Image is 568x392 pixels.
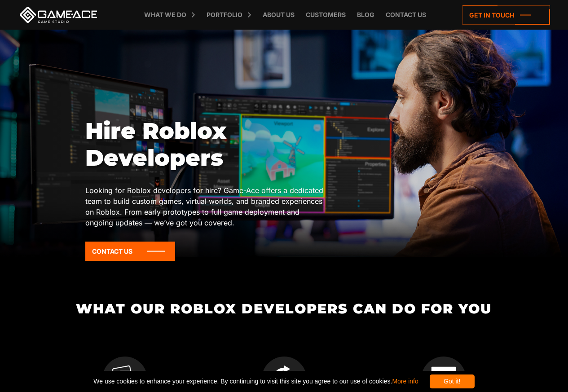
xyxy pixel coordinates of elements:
a: Get in touch [462,5,550,25]
h2: What Our Roblox Developers Can Do for You [45,301,523,316]
a: More info [392,378,418,385]
a: Contact Us [85,242,175,261]
div: Got it! [430,374,475,388]
h1: Hire Roblox Developers [85,118,324,172]
span: We use cookies to enhance your experience. By continuing to visit this site you agree to our use ... [93,374,418,388]
p: Looking for Roblox developers for hire? Game-Ace offers a dedicated team to build custom games, v... [85,185,324,228]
